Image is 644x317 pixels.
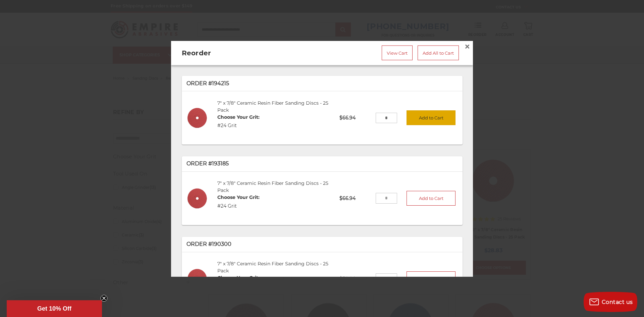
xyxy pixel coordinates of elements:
[217,180,328,193] a: 7" x 7/8" Ceramic Resin Fiber Sanding Discs - 25 Pack
[217,203,260,210] dd: #24 Grit
[186,188,208,209] img: 7
[464,40,470,53] span: ×
[217,100,328,113] a: 7" x 7/8" Ceramic Resin Fiber Sanding Discs - 25 Pack
[335,190,375,206] p: $66.94
[462,41,473,52] a: Close
[335,270,375,287] p: $56.64
[7,300,102,317] div: Get 10% OffClose teaser
[186,160,458,168] p: Order #193185
[382,45,413,60] a: View Cart
[217,122,260,129] dd: #24 Grit
[407,271,455,286] button: Add to Cart
[186,240,458,248] p: Order #190300
[584,292,637,312] button: Contact us
[217,194,260,201] dt: Choose Your Grit:
[217,261,328,274] a: 7" x 7/8" Ceramic Resin Fiber Sanding Discs - 25 Pack
[602,299,633,305] span: Contact us
[37,305,71,312] span: Get 10% Off
[186,79,458,87] p: Order #194215
[407,110,455,125] button: Add to Cart
[335,109,375,126] p: $66.94
[182,48,292,58] h2: Reorder
[418,45,459,60] a: Add All to Cart
[217,113,260,120] dt: Choose Your Grit:
[217,274,260,281] dt: Choose Your Grit:
[101,295,107,302] button: Close teaser
[407,191,455,206] button: Add to Cart
[186,268,208,290] img: 7
[186,107,208,129] img: 7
